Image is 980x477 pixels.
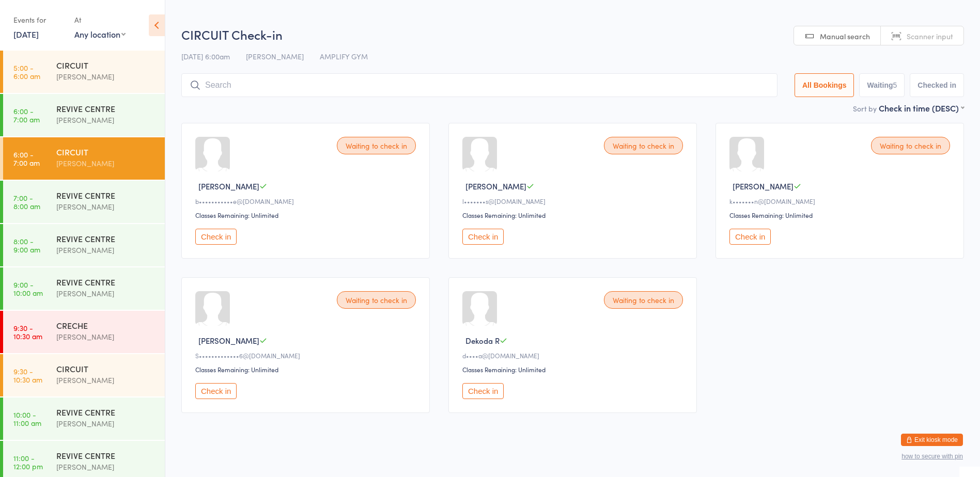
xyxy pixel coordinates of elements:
button: Check in [195,383,237,399]
div: Check in time (DESC) [879,102,964,114]
button: Exit kiosk mode [901,434,963,446]
button: Checked in [910,73,964,97]
div: d••••a@[DOMAIN_NAME] [462,351,686,360]
span: Scanner input [907,31,953,41]
button: All Bookings [795,73,854,97]
div: Waiting to check in [337,137,416,154]
button: how to secure with pin [901,453,963,460]
div: Classes Remaining: Unlimited [729,211,953,219]
div: At [74,11,126,28]
time: 9:30 - 10:30 am [13,367,42,384]
div: [PERSON_NAME] [56,71,156,83]
time: 5:00 - 6:00 am [13,63,40,80]
span: Manual search [820,31,870,41]
span: [PERSON_NAME] [246,51,304,61]
div: CRECHE [56,320,156,331]
input: Search [181,73,777,97]
a: [DATE] [13,28,39,40]
div: k•••••••n@[DOMAIN_NAME] [729,197,953,205]
button: Waiting5 [859,73,905,97]
div: REVIVE CENTRE [56,103,156,114]
a: 9:30 -10:30 amCRECHE[PERSON_NAME] [3,311,165,353]
button: Check in [462,383,504,399]
a: 9:00 -10:00 amREVIVE CENTRE[PERSON_NAME] [3,267,165,310]
div: REVIVE CENTRE [56,276,156,288]
a: 7:00 -8:00 amREVIVE CENTRE[PERSON_NAME] [3,181,165,223]
span: Dekoda R [465,335,500,346]
div: CIRCUIT [56,59,156,71]
div: 5 [893,81,897,89]
div: Waiting to check in [604,137,683,154]
span: [PERSON_NAME] [733,181,794,192]
button: Check in [462,229,504,245]
div: CIRCUIT [56,363,156,374]
div: [PERSON_NAME] [56,244,156,256]
div: Any location [74,28,126,40]
time: 9:00 - 10:00 am [13,280,43,297]
div: REVIVE CENTRE [56,189,156,201]
time: 10:00 - 11:00 am [13,410,41,427]
div: Waiting to check in [604,291,683,309]
div: [PERSON_NAME] [56,288,156,299]
span: [PERSON_NAME] [198,335,259,346]
div: l•••••••s@[DOMAIN_NAME] [462,197,686,205]
div: Events for [13,11,64,28]
div: [PERSON_NAME] [56,331,156,343]
time: 6:00 - 7:00 am [13,150,40,167]
div: REVIVE CENTRE [56,450,156,461]
a: 5:00 -6:00 amCIRCUIT[PERSON_NAME] [3,51,165,93]
div: [PERSON_NAME] [56,418,156,430]
a: 6:00 -7:00 amREVIVE CENTRE[PERSON_NAME] [3,94,165,136]
div: Classes Remaining: Unlimited [462,365,686,374]
div: [PERSON_NAME] [56,461,156,473]
time: 6:00 - 7:00 am [13,107,40,123]
div: [PERSON_NAME] [56,157,156,169]
div: CIRCUIT [56,146,156,157]
span: [PERSON_NAME] [465,181,526,192]
div: REVIVE CENTRE [56,406,156,418]
h2: CIRCUIT Check-in [181,26,964,43]
div: REVIVE CENTRE [56,233,156,244]
button: Check in [729,229,771,245]
span: [DATE] 6:00am [181,51,230,61]
label: Sort by [853,103,877,114]
a: 6:00 -7:00 amCIRCUIT[PERSON_NAME] [3,137,165,180]
button: Check in [195,229,237,245]
time: 11:00 - 12:00 pm [13,454,43,470]
a: 8:00 -9:00 amREVIVE CENTRE[PERSON_NAME] [3,224,165,266]
a: 10:00 -11:00 amREVIVE CENTRE[PERSON_NAME] [3,397,165,440]
div: Classes Remaining: Unlimited [462,211,686,219]
div: Waiting to check in [337,291,416,309]
time: 7:00 - 8:00 am [13,194,40,210]
div: [PERSON_NAME] [56,374,156,386]
a: 9:30 -10:30 amCIRCUIT[PERSON_NAME] [3,354,165,396]
div: Waiting to check in [871,137,950,154]
time: 8:00 - 9:00 am [13,237,40,253]
span: AMPLIFY GYM [320,51,368,61]
div: [PERSON_NAME] [56,114,156,126]
div: [PERSON_NAME] [56,201,156,213]
div: b•••••••••••e@[DOMAIN_NAME] [195,197,419,205]
span: [PERSON_NAME] [198,181,259,192]
div: Classes Remaining: Unlimited [195,211,419,219]
time: 9:30 - 10:30 am [13,324,42,340]
div: Classes Remaining: Unlimited [195,365,419,374]
div: S•••••••••••••6@[DOMAIN_NAME] [195,351,419,360]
